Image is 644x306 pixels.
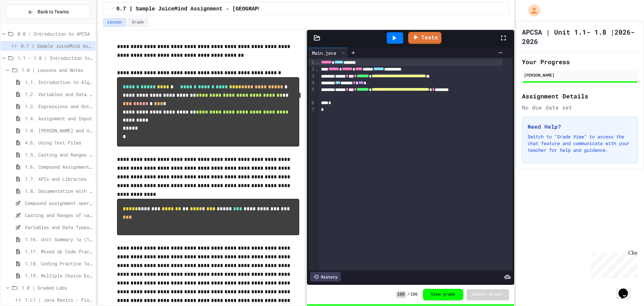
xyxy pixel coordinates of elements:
[25,79,93,86] span: 1.1. Introduction to Algorithms, Programming, and Compilers
[309,49,339,56] div: Main.java
[38,8,69,15] span: Back to Teams
[25,91,93,98] span: 1.2. Variables and Data Types
[25,296,93,303] span: 1.L1 | Java Basics - Fish Lab
[522,103,638,112] div: No due date set
[25,272,93,279] span: 1.19. Multiple Choice Exercises for Unit 1a (1.1-1.6)
[315,67,319,72] span: Fold line
[17,30,93,37] span: 0.0 | Introduction to APCSA
[25,115,93,122] span: 1.4. Assignment and Input
[528,123,632,131] h3: Need Help?
[25,127,93,134] span: 1.4. [PERSON_NAME] and User Input
[21,42,93,49] span: 0.7 | Sample JuiceMind Assignment - [GEOGRAPHIC_DATA]
[25,151,93,158] span: 1.5. Casting and Ranges of Values
[588,250,637,278] iframe: chat widget
[25,260,93,267] span: 1.18. Coding Practice 1a (1.1-1.6)
[408,32,441,44] a: Tests
[410,292,418,297] span: 100
[25,103,93,110] span: 1.3. Expressions and Output [New]
[309,100,315,106] div: 6
[116,5,287,13] span: 0.7 | Sample JuiceMind Assignment - [GEOGRAPHIC_DATA]
[25,212,93,219] span: Casting and Ranges of variables - Quiz
[528,133,632,154] p: Switch to "Grade View" to access the chat feature and communicate with your teacher for help and ...
[21,67,93,74] span: 1.0 | Lessons and Notes
[309,106,315,113] div: 7
[472,292,503,297] span: Submit Answer
[309,48,348,58] div: Main.java
[407,292,410,297] span: /
[6,5,90,19] button: Back to Teams
[25,224,93,231] span: Variables and Data Types - Quiz
[17,54,93,61] span: 1.1 - 1.8 | Introduction to Java
[21,284,93,291] span: 1.0 | Graded Labs
[309,66,315,73] div: 2
[25,163,93,170] span: 1.6. Compound Assignment Operators
[3,3,46,43] div: Chat with us now!Close
[521,3,542,18] div: My Account
[522,91,638,101] h2: Assignment Details
[309,59,315,66] div: 1
[467,289,509,300] button: Submit Answer
[616,279,637,299] iframe: chat widget
[25,200,93,207] span: Compound assignment operators - Quiz
[309,73,315,80] div: 3
[25,175,93,182] span: 1.7. APIs and Libraries
[524,72,636,78] div: [PERSON_NAME]
[309,86,315,100] div: 5
[103,18,126,27] button: Lesson
[396,291,406,298] span: 100
[309,80,315,86] div: 4
[127,18,148,27] button: Grade
[315,59,319,65] span: Fold line
[111,6,114,12] span: /
[522,27,638,46] h1: APCSA | Unit 1.1- 1.8 |2026-2026
[423,289,463,300] button: View grade
[25,236,93,243] span: 1.16. Unit Summary 1a (1.1-1.6)
[25,187,93,194] span: 1.8. Documentation with Comments and Preconditions
[310,272,341,281] div: History
[25,248,93,255] span: 1.17. Mixed Up Code Practice 1.1-1.6
[25,139,93,146] span: 4.6. Using Text Files
[522,57,638,67] h2: Your Progress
